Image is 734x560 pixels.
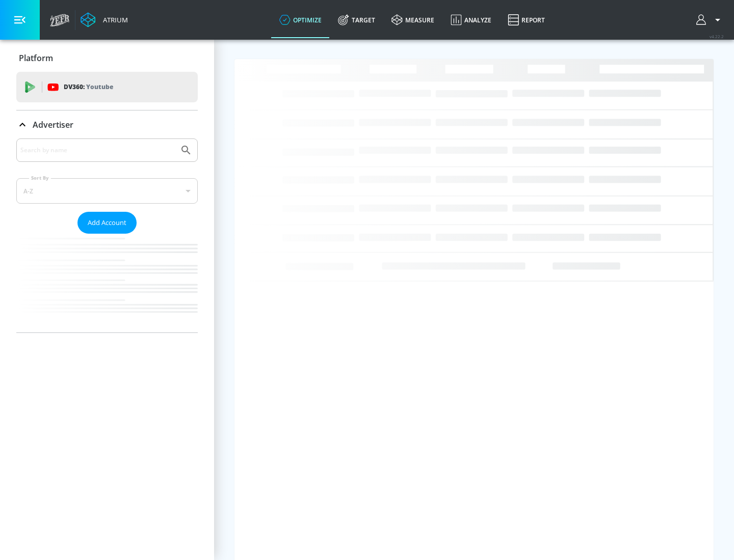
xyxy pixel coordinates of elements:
span: Add Account [88,217,126,229]
a: Analyze [442,2,500,38]
a: Atrium [81,12,128,27]
a: optimize [271,2,330,38]
div: Advertiser [16,110,198,139]
input: Search by name [20,144,175,157]
div: Atrium [99,15,128,24]
a: Target [330,2,383,38]
a: Report [500,2,553,38]
div: Advertiser [16,138,198,332]
button: Add Account [77,212,137,234]
div: Platform [16,44,198,72]
p: Platform [19,52,53,64]
div: DV360: Youtube [16,72,198,102]
nav: list of Advertiser [16,234,198,332]
span: v 4.22.2 [710,34,724,39]
p: DV360: [64,81,113,93]
p: Youtube [86,81,113,92]
div: A-Z [16,178,198,204]
label: Sort By [29,175,51,181]
p: Advertiser [33,119,73,130]
a: measure [383,2,442,38]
